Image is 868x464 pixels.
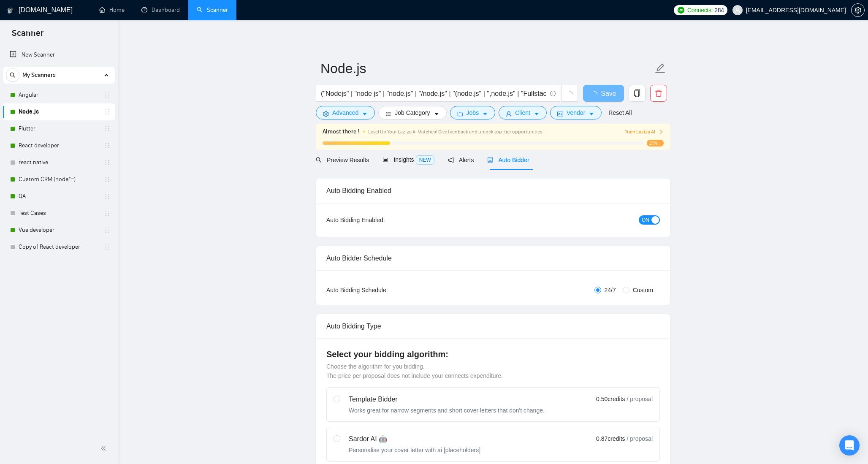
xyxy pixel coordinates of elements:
[19,103,99,120] a: Node.js
[368,129,545,135] span: Level Up Your Laziza AI Matches! Give feedback and unlock top-tier opportunities !
[851,7,865,14] a: setting
[589,111,594,117] span: caret-down
[316,157,322,163] span: search
[627,395,653,403] span: / proposal
[655,63,666,74] span: edit
[3,67,115,255] li: My Scanners
[19,87,99,103] a: Angular
[349,434,480,444] div: Sardor AI 🤖
[601,285,619,295] span: 24/7
[550,91,556,96] span: info-circle
[349,406,545,415] div: Works great for narrow segments and short cover letters that don't change.
[349,394,545,404] div: Template Bidder
[104,125,111,132] span: holder
[434,111,439,117] span: caret-down
[629,85,646,102] button: copy
[482,111,488,117] span: caret-down
[104,193,111,200] span: holder
[326,215,437,225] div: Auto Bidding Enabled:
[625,128,664,136] button: Train Laziza AI
[385,111,391,117] span: bars
[487,157,529,163] span: Auto Bidder
[19,239,99,255] a: Copy of React developer
[19,205,99,222] a: Test Cases
[567,108,585,117] span: Vendor
[839,435,860,456] div: Open Intercom Messenger
[104,227,111,233] span: holder
[316,157,369,163] span: Preview Results
[534,111,540,117] span: caret-down
[448,157,454,163] span: notification
[197,6,228,14] a: searchScanner
[104,159,111,166] span: holder
[6,68,19,82] button: search
[557,111,563,117] span: idcard
[100,444,109,453] span: double-left
[104,92,111,98] span: holder
[22,67,56,84] span: My Scanners
[320,58,653,79] input: Scanner name...
[596,434,625,443] span: 0.87 credits
[104,142,111,149] span: holder
[19,222,99,239] a: Vue developer
[650,85,667,102] button: delete
[608,108,632,117] a: Reset All
[506,111,512,117] span: user
[326,246,660,270] div: Auto Bidder Schedule
[647,140,664,147] span: 21%
[487,157,493,163] span: robot
[416,155,434,165] span: NEW
[566,91,573,99] span: loading
[326,179,660,203] div: Auto Bidding Enabled
[735,7,741,13] span: user
[651,90,667,97] span: delete
[19,188,99,205] a: QA
[450,106,496,119] button: folderJobscaret-down
[326,314,660,338] div: Auto Bidding Type
[395,108,430,117] span: Job Category
[714,5,724,15] span: 284
[99,6,125,14] a: homeHome
[10,46,108,63] a: New Scanner
[3,46,115,63] li: New Scanner
[323,111,329,117] span: setting
[316,106,375,119] button: settingAdvancedcaret-down
[378,106,446,119] button: barsJob Categorycaret-down
[321,88,546,99] input: Search Freelance Jobs...
[326,348,660,360] h4: Select your bidding algorithm:
[448,157,474,163] span: Alerts
[601,88,616,99] span: Save
[591,91,601,98] span: loading
[326,285,437,295] div: Auto Bidding Schedule:
[687,5,713,15] span: Connects:
[382,157,388,163] span: area-chart
[19,120,99,137] a: Flutter
[104,176,111,183] span: holder
[19,171,99,188] a: Custom CRM (node*=)
[629,285,656,295] span: Custom
[19,137,99,154] a: React developer
[104,210,111,217] span: holder
[583,85,624,102] button: Save
[678,7,684,14] img: upwork-logo.png
[5,27,50,45] span: Scanner
[642,215,649,225] span: ON
[326,363,503,379] span: Choose the algorithm for you bidding. The price per proposal does not include your connects expen...
[467,108,479,117] span: Jobs
[19,154,99,171] a: react native
[550,106,602,119] button: idcardVendorcaret-down
[104,244,111,250] span: holder
[323,127,360,136] span: Almost there !
[141,6,180,14] a: dashboardDashboard
[499,106,547,119] button: userClientcaret-down
[7,4,13,17] img: logo
[627,434,653,443] span: / proposal
[362,111,368,117] span: caret-down
[629,90,645,97] span: copy
[332,108,358,117] span: Advanced
[596,394,625,404] span: 0.50 credits
[6,72,19,78] span: search
[104,109,111,115] span: holder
